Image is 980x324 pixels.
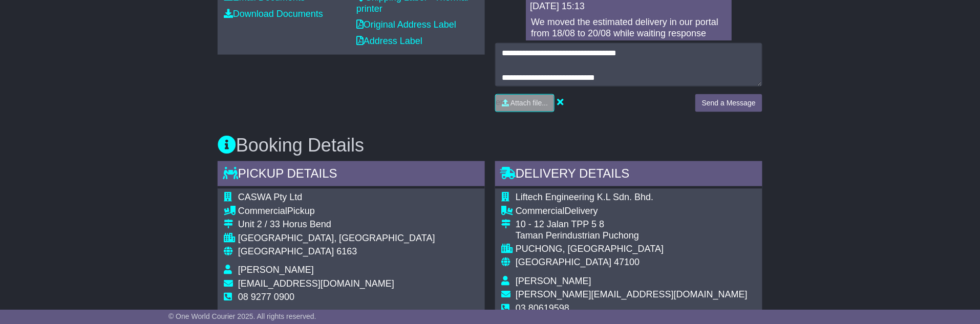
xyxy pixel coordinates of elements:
span: 47100 [614,257,640,268]
a: Original Address Label [356,19,456,30]
span: Commercial [238,206,287,216]
span: [GEOGRAPHIC_DATA] [516,257,611,268]
a: Download Documents [224,9,323,19]
div: Pickup Details [218,161,485,189]
h3: Booking Details [218,135,762,156]
span: [PERSON_NAME] [516,276,591,287]
span: © One World Courier 2025. All rights reserved. [168,312,316,320]
div: Delivery Details [495,161,762,189]
div: 10 - 12 Jalan TPP 5 8 [516,219,748,230]
div: [DATE] 15:13 [530,1,728,12]
span: [PERSON_NAME] [238,265,314,275]
div: [GEOGRAPHIC_DATA], [GEOGRAPHIC_DATA] [238,233,435,244]
div: Unit 2 / 33 Horus Bend [238,219,435,230]
div: Pickup [238,206,435,217]
span: [EMAIL_ADDRESS][DOMAIN_NAME] [238,279,394,289]
span: CASWA Pty Ltd [238,192,302,202]
button: Send a Message [695,94,762,112]
p: We moved the estimated delivery in our portal from 18/08 to 20/08 while waiting response from the... [531,17,727,50]
span: Commercial [516,206,565,216]
div: PUCHONG, [GEOGRAPHIC_DATA] [516,244,748,255]
span: [PERSON_NAME][EMAIL_ADDRESS][DOMAIN_NAME] [516,290,748,300]
a: Address Label [356,36,422,46]
span: 03 80619598 [516,304,569,314]
div: Taman Perindustrian Puchong [516,230,748,242]
span: 08 9277 0900 [238,292,294,303]
div: Delivery [516,206,748,217]
span: [GEOGRAPHIC_DATA] [238,247,334,257]
span: Liftech Engineering K.L Sdn. Bhd. [516,192,654,202]
span: 6163 [336,247,357,257]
